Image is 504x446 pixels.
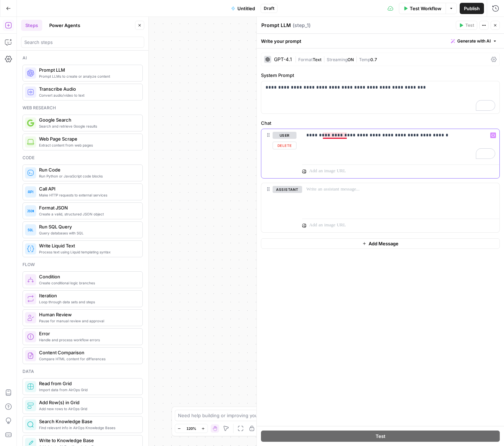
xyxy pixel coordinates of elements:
[293,22,311,29] span: ( step_1 )
[456,21,477,30] button: Test
[39,273,137,280] span: Condition
[460,3,484,14] button: Publish
[298,57,313,62] span: Format
[261,119,500,127] label: Chat
[39,85,137,92] span: Transcribe Audio
[321,56,327,63] span: |
[261,238,500,249] button: Add Message
[39,292,137,299] span: Iteration
[410,5,441,12] span: Test Workflow
[23,368,143,375] div: Data
[237,5,255,12] span: Untitled
[39,135,137,142] span: Web Page Scrape
[39,337,137,343] span: Handle and process workflow errors
[39,311,137,318] span: Human Review
[39,242,137,249] span: Write Liquid Text
[257,34,504,48] div: Write your prompt
[354,56,359,63] span: |
[39,92,137,98] span: Convert audio/video to text
[295,56,298,63] span: |
[27,352,34,359] img: vrinnnclop0vshvmafd7ip1g7ohf
[24,39,141,46] input: Search steps
[186,426,196,431] span: 120%
[376,433,385,440] span: Test
[39,330,137,337] span: Error
[261,129,296,178] div: userDelete
[23,261,143,268] div: Flow
[39,380,137,387] span: Read from Grid
[45,20,84,31] button: Power Agents
[448,37,500,46] button: Generate with AI
[39,66,137,73] span: Prompt LLM
[39,173,137,179] span: Run Python or JavaScript code blocks
[23,155,143,161] div: Code
[261,431,500,442] button: Test
[465,22,474,28] span: Test
[261,81,499,114] div: To enrich screen reader interactions, please activate Accessibility in Grammarly extension settings
[23,55,143,61] div: Ai
[369,240,398,247] span: Add Message
[274,57,292,62] div: GPT-4.1
[39,230,137,236] span: Query databases with SQL
[39,318,137,324] span: Pause for manual review and approval
[39,223,137,230] span: Run SQL Query
[313,57,321,62] span: Text
[370,57,377,62] span: 0.7
[39,249,137,255] span: Process text using Liquid templating syntax
[39,166,137,173] span: Run Code
[23,105,143,111] div: Web research
[39,418,137,425] span: Search Knowledge Base
[264,5,274,12] span: Draft
[464,5,480,12] span: Publish
[399,3,446,14] button: Test Workflow
[273,142,296,149] button: Delete
[39,192,137,198] span: Make HTTP requests to external services
[273,186,302,193] button: assistant
[457,38,491,44] span: Generate with AI
[39,349,137,356] span: Content Comparison
[261,183,296,232] div: assistant
[273,132,296,139] button: user
[39,73,137,79] span: Prompt LLMs to create or analyze content
[261,72,500,79] label: System Prompt
[39,437,137,444] span: Write to Knowledge Base
[39,299,137,305] span: Loop through data sets and steps
[347,57,354,62] span: ON
[302,129,499,161] div: To enrich screen reader interactions, please activate Accessibility in Grammarly extension settings
[327,57,347,62] span: Streaming
[39,142,137,148] span: Extract content from web pages
[39,280,137,286] span: Create conditional logic branches
[39,406,137,412] span: Add new rows to AirOps Grid
[39,356,137,362] span: Compare HTML content for differences
[261,22,291,29] textarea: Prompt LLM
[227,3,259,14] button: Untitled
[39,204,137,211] span: Format JSON
[39,116,137,123] span: Google Search
[39,399,137,406] span: Add Row(s) in Grid
[39,123,137,129] span: Search and retrieve Google results
[21,20,42,31] button: Steps
[39,211,137,217] span: Create a valid, structured JSON object
[359,57,370,62] span: Temp
[39,425,137,431] span: Find relevant info in AirOps Knowledge Bases
[39,185,137,192] span: Call API
[39,387,137,393] span: Import data from AirOps Grid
